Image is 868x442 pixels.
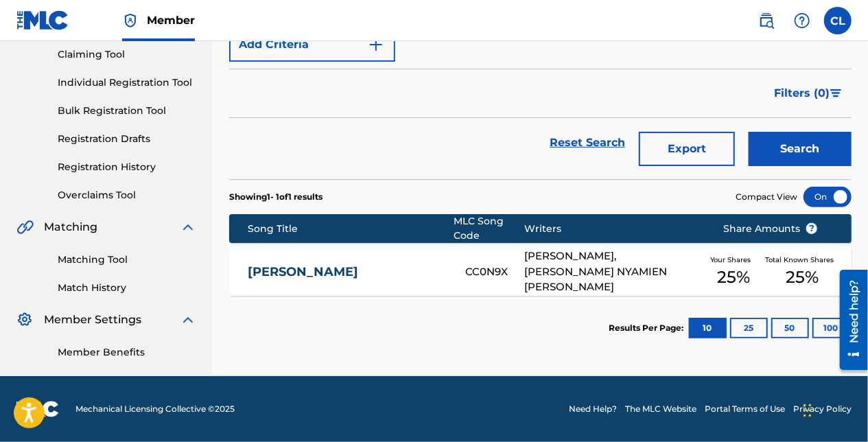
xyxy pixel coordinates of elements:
img: MLC Logo [16,10,69,30]
div: Writers [524,222,702,236]
span: Compact View [736,191,797,203]
a: Public Search [753,7,780,34]
span: 25 % [786,265,819,290]
a: Registration Drafts [58,132,196,146]
button: 25 [730,318,768,338]
div: [PERSON_NAME], [PERSON_NAME] NYAMIEN [PERSON_NAME] [524,248,702,295]
p: Results Per Page: [609,322,687,334]
button: Add Criteria [229,27,395,62]
a: Matching Tool [58,253,196,267]
button: Export [639,132,735,166]
img: help [794,12,810,29]
img: search [758,12,775,29]
span: Matching [44,219,97,235]
img: expand [180,312,196,328]
span: Mechanical Licensing Collective © 2025 [75,403,235,415]
div: CC0N9X [465,264,524,280]
iframe: Chat Widget [799,376,868,442]
a: Registration History [58,160,196,174]
span: Total Known Shares [765,255,839,265]
div: MLC Song Code [454,214,524,243]
div: Song Title [248,222,454,236]
span: Member Settings [44,312,141,328]
a: Portal Terms of Use [705,403,785,415]
span: Filters ( 0 ) [774,85,830,102]
div: Help [788,7,816,34]
a: Match History [58,281,196,295]
a: Bulk Registration Tool [58,104,196,118]
a: Reset Search [543,128,632,158]
a: Member Benefits [58,345,196,360]
button: 100 [812,318,850,338]
a: Need Help? [569,403,617,415]
span: Share Amounts [723,222,818,236]
div: User Menu [824,7,852,34]
span: ? [806,223,817,234]
img: Top Rightsholder [122,12,139,29]
a: Privacy Policy [793,403,852,415]
button: Filters (0) [766,76,852,110]
button: 50 [771,318,809,338]
div: Drag [804,390,812,431]
img: Member Settings [16,312,33,328]
button: Search [749,132,852,166]
img: Matching [16,219,34,235]
iframe: Resource Center [830,265,868,375]
span: Your Shares [710,255,756,265]
a: [PERSON_NAME] [248,264,447,280]
a: Claiming Tool [58,47,196,62]
img: filter [830,89,842,97]
button: 10 [689,318,727,338]
img: 9d2ae6d4665cec9f34b9.svg [368,36,384,53]
span: 25 % [717,265,750,290]
a: Individual Registration Tool [58,75,196,90]
a: The MLC Website [625,403,696,415]
img: logo [16,401,59,417]
p: Showing 1 - 1 of 1 results [229,191,322,203]
img: expand [180,219,196,235]
span: Member [147,12,195,28]
a: Overclaims Tool [58,188,196,202]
